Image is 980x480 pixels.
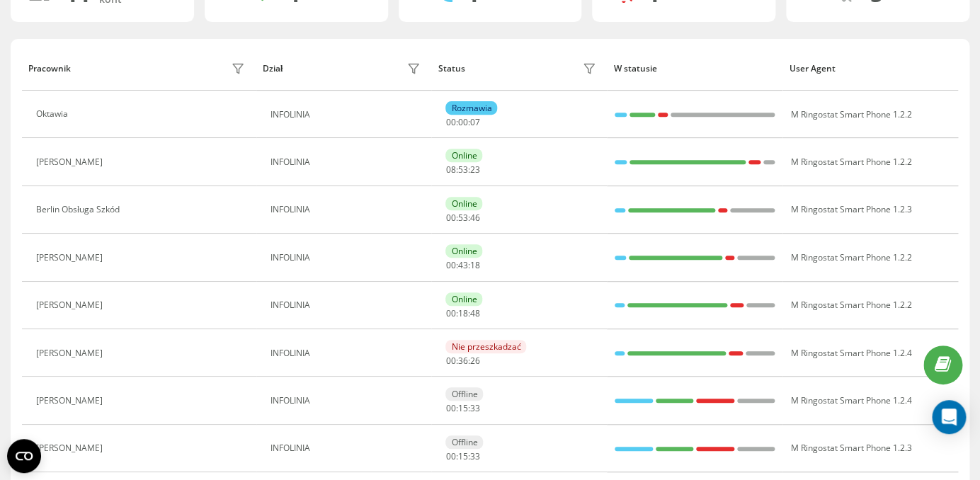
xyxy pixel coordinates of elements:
[36,205,123,215] div: Berlin Obsługa Szkód
[270,443,424,453] div: INFOLINIA
[445,259,455,271] span: 00
[457,259,467,271] span: 43
[445,340,526,353] div: Nie przeszkadzać
[36,109,72,119] div: Oktawia
[790,108,911,120] span: M Ringostat Smart Phone 1.2.2
[790,394,911,406] span: M Ringostat Smart Phone 1.2.4
[445,116,455,128] span: 00
[7,439,41,473] button: Open CMP widget
[445,165,479,175] div: : :
[445,244,482,258] div: Online
[445,355,455,367] span: 00
[469,116,479,128] span: 07
[445,402,455,414] span: 00
[790,203,911,215] span: M Ringostat Smart Phone 1.2.3
[469,212,479,224] span: 46
[790,251,911,263] span: M Ringostat Smart Phone 1.2.2
[469,402,479,414] span: 33
[457,450,467,462] span: 15
[457,164,467,176] span: 53
[28,64,71,74] div: Pracownik
[457,402,467,414] span: 15
[457,212,467,224] span: 53
[36,253,106,263] div: [PERSON_NAME]
[36,348,106,358] div: [PERSON_NAME]
[445,307,455,319] span: 00
[457,116,467,128] span: 00
[790,64,952,74] div: User Agent
[469,355,479,367] span: 26
[270,300,424,310] div: INFOLINIA
[469,259,479,271] span: 18
[263,64,283,74] div: Dział
[445,212,455,224] span: 00
[445,387,483,401] div: Offline
[36,300,106,310] div: [PERSON_NAME]
[457,307,467,319] span: 18
[445,101,497,115] div: Rozmawia
[469,450,479,462] span: 33
[445,435,483,449] div: Offline
[270,157,424,167] div: INFOLINIA
[469,307,479,319] span: 48
[36,396,106,406] div: [PERSON_NAME]
[445,164,455,176] span: 08
[457,355,467,367] span: 36
[270,348,424,358] div: INFOLINIA
[445,197,482,210] div: Online
[932,400,966,434] div: Open Intercom Messenger
[790,156,911,168] span: M Ringostat Smart Phone 1.2.2
[36,443,106,453] div: [PERSON_NAME]
[614,64,776,74] div: W statusie
[445,213,479,223] div: : :
[445,292,482,306] div: Online
[445,356,479,366] div: : :
[445,450,455,462] span: 00
[445,118,479,127] div: : :
[270,253,424,263] div: INFOLINIA
[438,64,465,74] div: Status
[445,261,479,270] div: : :
[445,404,479,413] div: : :
[270,110,424,120] div: INFOLINIA
[445,149,482,162] div: Online
[445,309,479,319] div: : :
[790,299,911,311] span: M Ringostat Smart Phone 1.2.2
[790,442,911,454] span: M Ringostat Smart Phone 1.2.3
[790,347,911,359] span: M Ringostat Smart Phone 1.2.4
[445,452,479,462] div: : :
[469,164,479,176] span: 23
[270,205,424,215] div: INFOLINIA
[36,157,106,167] div: [PERSON_NAME]
[270,396,424,406] div: INFOLINIA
